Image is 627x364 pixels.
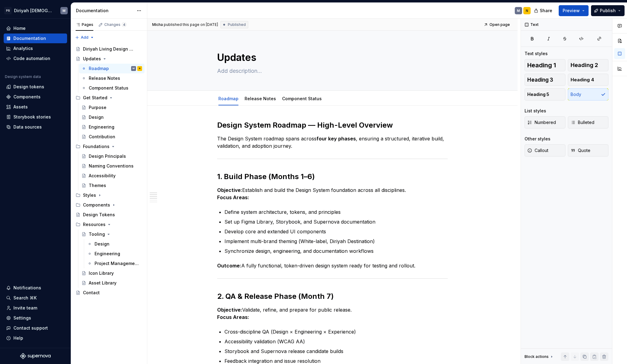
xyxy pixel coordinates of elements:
[89,173,116,179] div: Accessibility
[216,92,241,105] div: Roadmap
[563,8,580,14] span: Preview
[79,171,145,181] a: Accessibility
[95,260,141,267] div: Project Management & Collaboration
[527,91,549,97] span: Heading 5
[83,143,109,150] div: Foundations
[83,46,133,52] div: Diriyah Living Design System
[13,35,46,41] div: Documentation
[1,4,70,17] button: PSDiriyah [DEMOGRAPHIC_DATA]M
[217,314,249,320] strong: Focus Areas:
[83,202,110,208] div: Components
[73,44,145,54] a: Diriyah Living Design System
[76,8,134,14] div: Documentation
[525,51,548,57] div: Text styles
[89,182,106,189] div: Themes
[73,33,96,42] button: Add
[13,104,28,110] div: Assets
[13,285,41,291] div: Notifications
[591,5,625,16] button: Publish
[4,54,67,63] a: Code automation
[79,151,145,161] a: Design Principals
[89,153,126,159] div: Design Principals
[571,147,590,154] span: Quote
[224,238,448,245] p: Implement multi-brand theming (White-label, Diriyah Destination)
[525,136,550,142] div: Other styles
[224,218,448,225] p: Set up Figma Library, Storybook, and Supernova documentation
[79,132,145,142] a: Contribution
[79,268,145,278] a: Icon Library
[13,124,42,130] div: Data sources
[89,270,114,276] div: Icon Library
[13,325,48,331] div: Contact support
[73,142,145,151] div: Foundations
[517,8,520,13] div: M
[89,114,104,120] div: Design
[83,192,96,198] div: Styles
[600,8,616,14] span: Publish
[280,92,324,105] div: Component Status
[571,77,594,83] span: Heading 4
[73,288,145,298] a: Contact
[13,335,23,341] div: Help
[79,64,145,73] a: RoadmapMN
[4,303,67,313] a: Invite team
[245,96,276,101] a: Release Notes
[73,200,145,210] div: Components
[20,353,51,359] svg: Supernova Logo
[79,83,145,93] a: Component Status
[559,5,589,16] button: Preview
[217,307,242,313] strong: Objective:
[4,323,67,333] button: Contact support
[217,187,242,193] strong: Objective:
[133,65,134,72] div: M
[218,96,238,101] a: Roadmap
[85,249,145,259] a: Engineering
[13,305,37,311] div: Invite team
[79,278,145,288] a: Asset Library
[13,55,50,62] div: Code automation
[73,220,145,229] div: Resources
[83,212,115,218] div: Design Tokens
[527,119,556,125] span: Numbered
[79,181,145,190] a: Themes
[152,22,163,27] span: Micha
[13,45,33,51] div: Analytics
[89,65,109,72] div: Roadmap
[217,135,448,150] p: The Design System roadmap spans across , ensuring a structured, iterative build, validation, and ...
[216,50,446,65] textarea: Updates
[79,112,145,122] a: Design
[14,8,53,14] div: Diriyah [DEMOGRAPHIC_DATA]
[217,306,448,321] p: Validate, refine, and prepare for public release.
[13,84,44,90] div: Design tokens
[81,35,88,40] span: Add
[85,239,145,249] a: Design
[217,263,241,269] strong: Outcome:
[4,92,67,102] a: Components
[568,116,609,129] button: Bulleted
[89,85,128,91] div: Component Status
[568,144,609,157] button: Quote
[164,22,218,27] div: published this page on [DATE]
[482,20,513,29] a: Open page
[122,22,127,27] span: 4
[525,354,549,359] div: Block actions
[13,25,26,31] div: Home
[13,94,41,100] div: Components
[73,190,145,200] div: Styles
[4,82,67,92] a: Design tokens
[525,144,565,157] button: Callout
[73,210,145,220] a: Design Tokens
[540,8,552,14] span: Share
[83,221,106,228] div: Resources
[525,59,565,71] button: Heading 1
[79,122,145,132] a: Engineering
[4,313,67,323] a: Settings
[217,120,448,130] h2: Design System Roadmap — High-Level Overview
[571,62,598,68] span: Heading 2
[76,22,93,27] div: Pages
[63,8,66,13] div: M
[525,74,565,86] button: Heading 3
[224,247,448,255] p: Synchronize design, engineering, and documentation workflows
[571,119,594,125] span: Bulleted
